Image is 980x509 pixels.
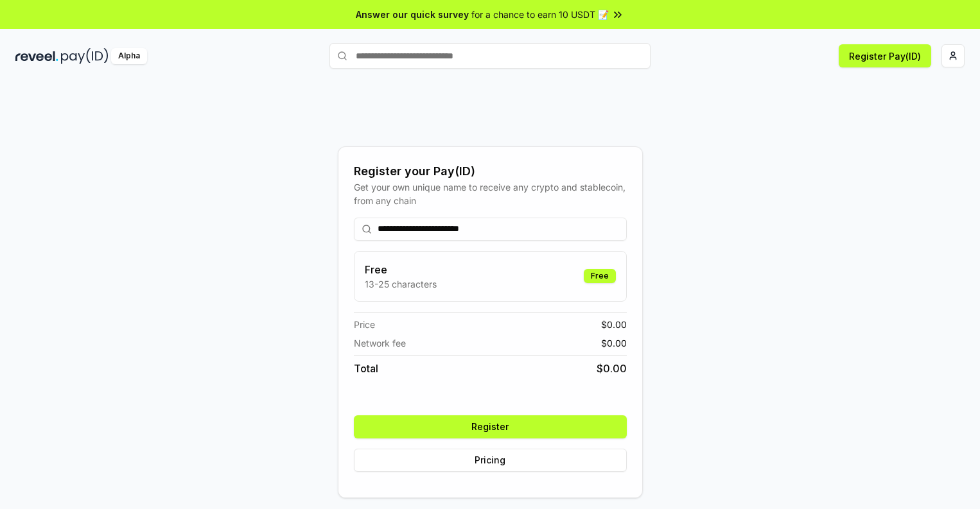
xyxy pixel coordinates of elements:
[354,415,627,438] button: Register
[471,8,609,21] span: for a chance to earn 10 USDT 📝
[584,269,616,283] div: Free
[601,318,627,331] span: $ 0.00
[111,48,147,64] div: Alpha
[354,336,406,350] span: Network fee
[601,336,627,350] span: $ 0.00
[354,361,378,376] span: Total
[365,277,437,291] p: 13-25 characters
[61,48,109,64] img: pay_id
[354,162,627,180] div: Register your Pay(ID)
[839,44,931,67] button: Register Pay(ID)
[354,180,627,207] div: Get your own unique name to receive any crypto and stablecoin, from any chain
[354,449,627,472] button: Pricing
[354,318,375,331] span: Price
[597,361,627,376] span: $ 0.00
[356,8,469,21] span: Answer our quick survey
[365,262,437,277] h3: Free
[15,48,58,64] img: reveel_dark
